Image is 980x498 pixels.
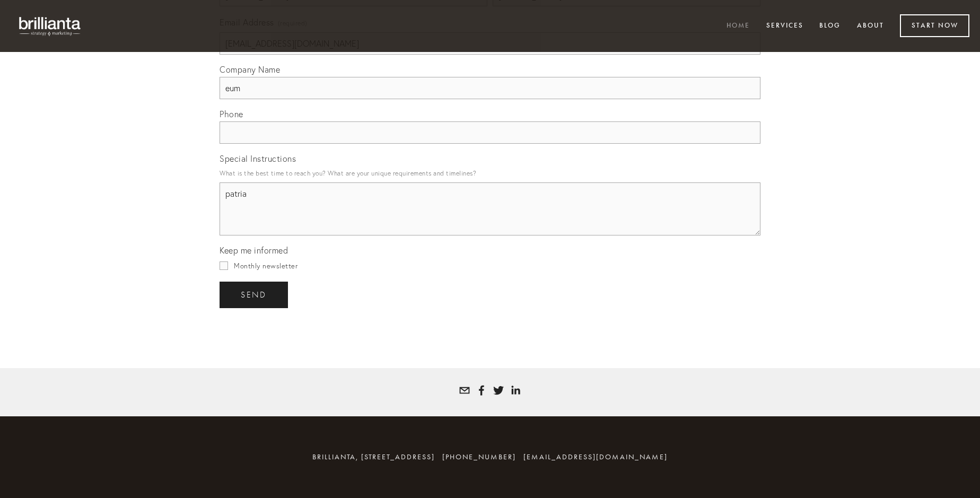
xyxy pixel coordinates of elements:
span: Keep me informed [220,245,288,256]
span: Special Instructions [220,153,296,164]
input: Monthly newsletter [220,261,228,270]
span: [PHONE_NUMBER] [442,452,516,461]
span: Phone [220,109,243,119]
a: About [850,18,891,35]
span: Company Name [220,64,280,75]
a: Start Now [900,14,969,37]
a: [EMAIL_ADDRESS][DOMAIN_NAME] [523,452,668,461]
a: Home [720,18,757,35]
a: Tatyana Bolotnikov White [476,385,487,396]
a: tatyana@brillianta.com [459,385,470,396]
span: brillianta, [STREET_ADDRESS] [312,452,435,461]
a: Blog [812,18,847,35]
span: send [241,290,267,300]
a: Services [759,18,810,35]
p: What is the best time to reach you? What are your unique requirements and timelines? [220,166,760,180]
a: Tatyana White [493,385,504,396]
img: brillianta - research, strategy, marketing [11,11,90,41]
textarea: patria [220,182,760,235]
span: Monthly newsletter [234,261,297,270]
button: sendsend [220,282,288,308]
a: Tatyana White [510,385,521,396]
